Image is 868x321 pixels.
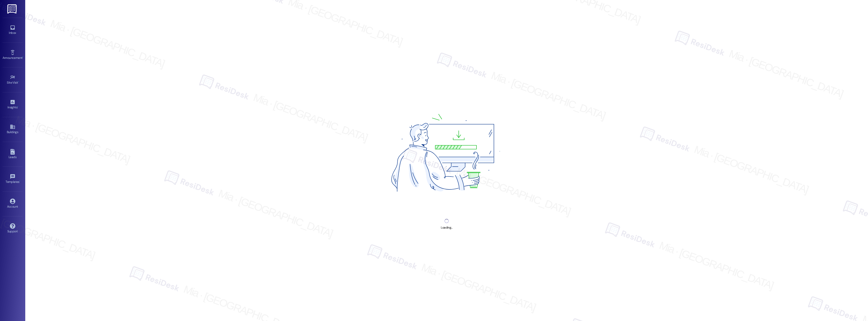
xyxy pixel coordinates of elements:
span: • [22,55,23,59]
span: • [18,80,19,84]
a: Buildings [3,122,23,136]
a: Account [3,197,23,211]
a: Inbox [3,23,23,37]
span: • [17,105,18,108]
a: Leads [3,147,23,161]
div: Loading... [441,225,452,230]
img: ResiDesk Logo [7,4,18,14]
a: Site Visit • [3,73,23,87]
span: • [19,179,20,183]
a: Insights • [3,98,23,111]
a: Templates • [3,172,23,186]
a: Support [3,222,23,235]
